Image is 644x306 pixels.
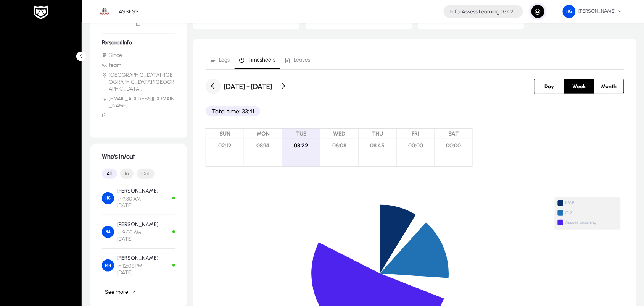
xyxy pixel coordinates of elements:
[102,153,175,160] h1: Who's In/out
[206,106,260,116] p: Total time: 33:41
[137,169,155,179] button: Out
[320,129,358,139] span: WED
[280,51,315,69] a: Leaves
[235,51,280,69] a: Timesheets
[563,5,623,18] span: [PERSON_NAME]
[102,226,114,238] img: Nahla Abdelaziz
[563,5,576,18] img: 143.png
[102,192,114,204] img: Hossam Gad
[102,259,114,272] img: Mohamed Hegab
[219,57,230,63] span: Logs
[320,139,358,152] span: 06:08
[557,5,629,18] button: [PERSON_NAME]
[359,129,396,139] span: THU
[117,263,158,276] span: In 12:05 PM [DATE]
[244,139,282,152] span: 08:14
[435,129,472,139] span: SAT
[102,169,117,179] button: All
[120,169,134,179] button: In
[102,72,175,92] li: [GEOGRAPHIC_DATA] ([GEOGRAPHIC_DATA]/[GEOGRAPHIC_DATA])
[359,139,396,152] span: 08:45
[558,210,618,217] span: GIZ
[294,57,310,63] span: Leaves
[565,210,618,216] span: GIZ
[565,79,594,94] button: Week
[119,8,139,15] p: ASSESS
[117,221,158,228] p: [PERSON_NAME]
[244,129,282,139] span: MON
[397,139,435,152] span: 00:00
[501,8,514,15] span: 03:02
[282,129,320,139] span: TUE
[397,129,435,139] span: FRI
[117,229,158,242] span: In 9:00 AM [DATE]
[500,8,501,15] span: :
[565,220,618,225] span: Assess Learning
[97,4,112,19] img: 1.png
[450,8,514,15] h4: Assess Learning
[102,166,175,181] mat-button-toggle-group: Font Style
[435,139,472,152] span: 00:00
[117,196,158,209] span: In 9:30 AM [DATE]
[558,220,618,227] span: Assess Learning
[594,79,624,94] button: Month
[224,82,272,91] h3: [DATE] - [DATE]
[102,285,139,299] button: See more
[558,201,618,207] span: RME
[565,200,618,206] span: RME
[117,255,158,261] p: [PERSON_NAME]
[102,39,175,46] h6: Personal Info
[597,79,621,94] span: Month
[206,129,244,139] span: SUN
[206,51,235,69] a: Logs
[535,79,564,94] button: Day
[31,5,50,21] img: white-logo.png
[568,79,591,94] span: Week
[282,139,320,152] span: 08:22
[102,52,175,59] li: Since
[117,188,158,194] p: [PERSON_NAME]
[105,288,136,295] span: See more
[540,79,559,94] span: Day
[102,96,175,109] li: [EMAIL_ADDRESS][DOMAIN_NAME]
[206,139,244,152] span: 02:12
[248,57,275,63] span: Timesheets
[102,62,175,69] li: team
[450,8,462,15] span: In for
